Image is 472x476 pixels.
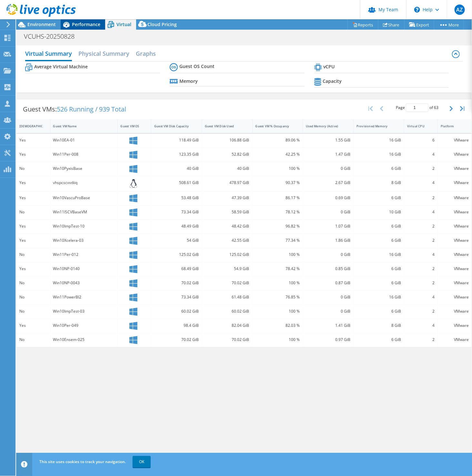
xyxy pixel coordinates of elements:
[205,294,249,301] div: 61.48 GiB
[441,279,469,287] div: VMware
[19,279,47,287] div: No
[357,336,401,343] div: 6 GiB
[357,209,401,216] div: 10 GiB
[19,165,47,172] div: No
[441,308,469,315] div: VMware
[16,99,133,119] div: Guest VMs:
[306,322,350,329] div: 1.41 GiB
[323,78,342,84] b: Capacity
[53,179,115,186] div: vhspcscvvdiiq
[357,308,401,315] div: 6 GiB
[53,308,115,315] div: Win10ImpTest-03
[256,251,300,258] div: 100 %
[53,251,115,258] div: Win11Per-012
[357,237,401,244] div: 6 GiB
[154,151,199,158] div: 123.35 GiB
[256,151,300,158] div: 42.25 %
[154,179,199,186] div: 508.61 GiB
[205,237,249,244] div: 42.55 GiB
[441,209,469,216] div: VMware
[154,294,199,301] div: 73.34 GiB
[53,294,115,301] div: Win11PowerBI2
[434,20,464,30] a: More
[25,47,72,61] h2: Virtual Summary
[154,251,199,258] div: 125.02 GiB
[256,279,300,287] div: 100 %
[256,265,300,272] div: 78.42 %
[306,209,350,216] div: 0 GiB
[455,5,465,15] span: AZ
[256,336,300,343] div: 100 %
[205,322,249,329] div: 82.04 GiB
[306,265,350,272] div: 0.85 GiB
[407,237,435,244] div: 2
[256,237,300,244] div: 77.34 %
[407,137,435,144] div: 6
[441,151,469,158] div: VMware
[205,223,249,230] div: 48.42 GiB
[357,165,401,172] div: 6 GiB
[414,7,420,13] svg: \n
[205,165,249,172] div: 40 GiB
[53,336,115,343] div: Win10Ensem-025
[306,137,350,144] div: 1.55 GiB
[19,179,47,186] div: Yes
[407,294,435,301] div: 4
[154,279,199,287] div: 70.02 GiB
[154,336,199,343] div: 70.02 GiB
[19,194,47,201] div: Yes
[378,20,405,30] a: Share
[407,179,435,186] div: 4
[19,124,39,128] div: [DEMOGRAPHIC_DATA]
[306,294,350,301] div: 0 GiB
[441,179,469,186] div: VMware
[357,137,401,144] div: 16 GiB
[404,20,434,30] a: Export
[57,105,126,113] span: 526 Running / 939 Total
[205,308,249,315] div: 60.02 GiB
[441,124,461,128] div: Platform
[434,105,438,110] span: 63
[347,20,378,30] a: Reports
[78,47,129,60] h2: Physical Summary
[441,237,469,244] div: VMware
[306,194,350,201] div: 0.69 GiB
[441,165,469,172] div: VMware
[407,251,435,258] div: 4
[154,237,199,244] div: 54 GiB
[53,279,115,287] div: Win10NP-0043
[441,223,469,230] div: VMware
[154,124,191,128] div: Guest VM Disk Capacity
[39,459,126,464] span: This site uses cookies to track your navigation.
[357,124,393,128] div: Provisioned Memory
[357,322,401,329] div: 8 GiB
[154,308,199,315] div: 60.02 GiB
[256,209,300,216] div: 78.12 %
[154,223,199,230] div: 48.49 GiB
[256,179,300,186] div: 90.37 %
[324,63,335,70] b: vCPU
[205,137,249,144] div: 106.88 GiB
[357,194,401,201] div: 6 GiB
[154,322,199,329] div: 98.4 GiB
[205,265,249,272] div: 54.9 GiB
[205,194,249,201] div: 47.39 GiB
[441,336,469,343] div: VMware
[306,165,350,172] div: 0 GiB
[256,294,300,301] div: 76.85 %
[19,237,47,244] div: Yes
[154,209,199,216] div: 73.34 GiB
[121,124,141,128] div: Guest VM OS
[147,21,177,27] span: Cloud Pricing
[357,279,401,287] div: 6 GiB
[396,103,438,112] span: Page of
[53,151,115,158] div: Win11Per-008
[205,209,249,216] div: 58.59 GiB
[154,194,199,201] div: 53.48 GiB
[154,165,199,172] div: 40 GiB
[19,294,47,301] div: No
[205,179,249,186] div: 478.97 GiB
[441,322,469,329] div: VMware
[407,209,435,216] div: 4
[205,336,249,343] div: 70.02 GiB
